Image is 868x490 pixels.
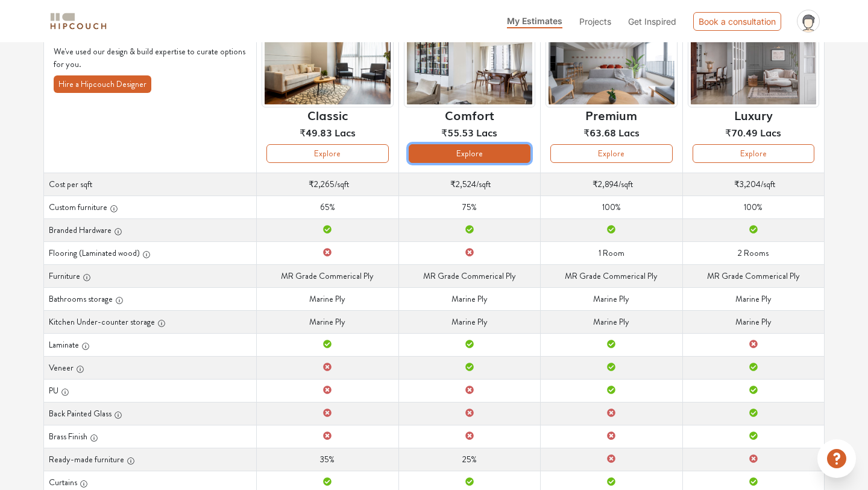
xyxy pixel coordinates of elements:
th: Furniture [44,264,257,287]
th: Back Painted Glass [44,402,257,425]
button: Hire a Hipcouch Designer [54,75,151,93]
p: We've used our design & build expertise to curate options for you. [54,45,247,71]
span: ₹55.53 [441,125,474,139]
td: MR Grade Commerical Ply [398,264,540,287]
td: MR Grade Commerical Ply [682,264,824,287]
td: Marine Ply [398,310,540,333]
img: header-preview [404,18,535,108]
td: /sqft [398,173,540,196]
span: ₹63.68 [583,125,616,139]
img: header-preview [688,18,819,108]
th: Laminate [44,333,257,356]
h6: Classic [307,107,348,122]
span: ₹3,204 [734,178,761,190]
th: Flooring (Laminated wood) [44,241,257,264]
td: /sqft [541,173,682,196]
th: Ready-made furniture [44,448,257,471]
th: Kitchen Under-counter storage [44,310,257,333]
td: 100% [541,196,682,218]
td: Marine Ply [257,310,398,333]
button: Explore [409,144,530,163]
th: Custom furniture [44,196,257,218]
th: Veneer [44,356,257,379]
span: My Estimates [507,16,562,26]
td: 75% [398,196,540,218]
td: 65% [257,196,398,218]
td: Marine Ply [682,287,824,310]
span: logo-horizontal.svg [48,8,108,35]
td: 2 Rooms [682,241,824,264]
img: header-preview [262,18,393,108]
td: 100% [682,196,824,218]
td: MR Grade Commerical Ply [541,264,682,287]
h6: Premium [585,107,637,122]
td: 35% [257,448,398,471]
td: MR Grade Commerical Ply [257,264,398,287]
th: Branded Hardware [44,218,257,241]
td: Marine Ply [541,310,682,333]
span: Lacs [760,125,781,139]
span: ₹2,894 [593,178,618,190]
span: Lacs [335,125,356,139]
button: Explore [693,144,814,163]
th: Brass Finish [44,425,257,448]
div: Book a consultation [693,12,781,31]
th: Bathrooms storage [44,287,257,310]
img: logo-horizontal.svg [48,11,108,32]
span: Projects [579,16,611,27]
th: Cost per sqft [44,173,257,196]
td: Marine Ply [257,287,398,310]
span: Lacs [476,125,497,139]
td: 1 Room [541,241,682,264]
img: header-preview [546,18,677,108]
h6: Comfort [445,107,494,122]
span: ₹2,265 [309,178,335,190]
button: Explore [550,144,672,163]
span: Get Inspired [628,16,676,27]
td: Marine Ply [541,287,682,310]
span: ₹2,524 [450,178,476,190]
span: Lacs [618,125,640,139]
span: ₹70.49 [725,125,758,139]
td: /sqft [682,173,824,196]
span: ₹49.83 [300,125,332,139]
td: 25% [398,448,540,471]
td: Marine Ply [398,287,540,310]
td: Marine Ply [682,310,824,333]
th: PU [44,379,257,402]
button: Explore [266,144,388,163]
h6: Luxury [734,107,773,122]
td: /sqft [257,173,398,196]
